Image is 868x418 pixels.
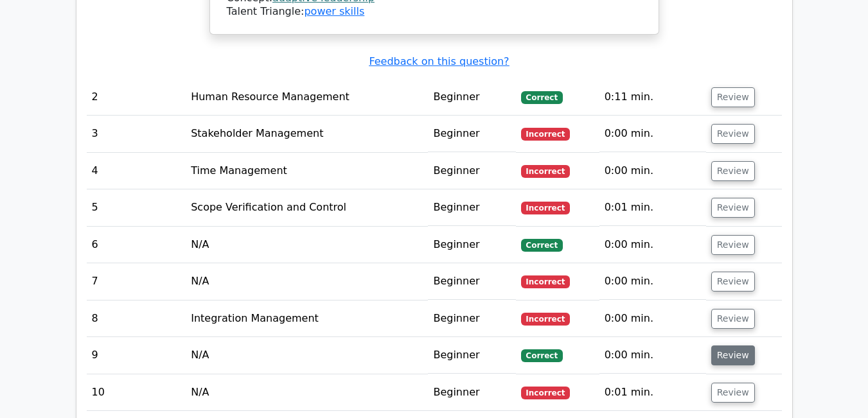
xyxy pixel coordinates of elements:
button: Review [711,309,755,329]
td: 4 [87,153,186,189]
td: 0:00 min. [599,300,706,337]
td: 2 [87,79,186,116]
a: power skills [304,5,364,17]
td: 5 [87,189,186,226]
td: 7 [87,263,186,300]
td: 0:01 min. [599,374,706,411]
td: 0:00 min. [599,337,706,374]
span: Correct [521,91,563,104]
td: N/A [186,227,428,263]
td: 0:00 min. [599,227,706,263]
a: Feedback on this question? [369,55,509,67]
td: 8 [87,300,186,337]
td: Beginner [428,263,515,300]
td: Beginner [428,189,515,226]
td: Time Management [186,153,428,189]
span: Incorrect [521,165,571,178]
td: 0:00 min. [599,153,706,189]
span: Incorrect [521,202,571,214]
span: Incorrect [521,387,571,399]
button: Review [711,345,755,365]
td: Integration Management [186,300,428,337]
button: Review [711,124,755,144]
span: Incorrect [521,275,571,288]
span: Incorrect [521,313,571,326]
button: Review [711,383,755,403]
td: N/A [186,263,428,300]
td: 6 [87,227,186,263]
td: 0:01 min. [599,189,706,226]
td: 0:00 min. [599,116,706,152]
button: Review [711,198,755,218]
td: N/A [186,337,428,374]
span: Correct [521,239,563,252]
td: Human Resource Management [186,79,428,116]
td: Beginner [428,374,515,411]
td: Beginner [428,79,515,116]
button: Review [711,235,755,255]
td: Beginner [428,116,515,152]
td: 0:11 min. [599,79,706,116]
td: 3 [87,116,186,152]
td: Beginner [428,300,515,337]
span: Incorrect [521,128,571,141]
td: 10 [87,374,186,411]
td: Beginner [428,227,515,263]
td: Stakeholder Management [186,116,428,152]
button: Review [711,161,755,181]
td: Beginner [428,153,515,189]
span: Correct [521,349,563,362]
td: 0:00 min. [599,263,706,300]
button: Review [711,272,755,292]
td: Beginner [428,337,515,374]
td: Scope Verification and Control [186,189,428,226]
td: N/A [186,374,428,411]
button: Review [711,87,755,107]
td: 9 [87,337,186,374]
